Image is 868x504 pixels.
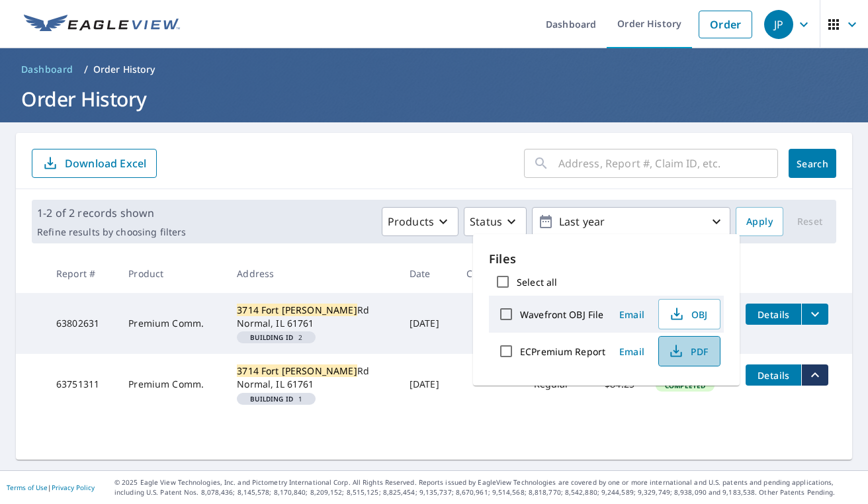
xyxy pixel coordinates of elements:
button: Status [464,207,527,236]
em: Building ID [250,396,293,402]
button: Products [382,207,458,236]
nav: breadcrumb [16,59,852,80]
h1: Order History [16,85,852,112]
span: Apply [746,214,773,230]
img: EV Logo [24,15,180,34]
p: Products [388,214,434,230]
span: Dashboard [21,63,73,76]
p: | [7,483,95,491]
p: Status [470,214,502,230]
a: Dashboard [16,59,79,80]
button: Download Excel [32,149,157,178]
mark: 3714 Fort [PERSON_NAME] [237,304,357,316]
button: PDF [658,336,720,366]
p: Order History [93,63,155,76]
td: Premium Comm. [118,354,226,415]
input: Address, Report #, Claim ID, etc. [558,145,778,182]
span: Search [799,157,826,170]
span: Email [616,345,648,358]
a: Terms of Use [7,483,48,492]
button: OBJ [658,299,720,329]
td: [DATE] [399,293,456,354]
td: 63802631 [46,293,118,354]
a: Order [699,11,752,38]
td: Premium Comm. [118,293,226,354]
button: detailsBtn-63751311 [746,364,801,386]
span: Email [616,308,648,321]
p: © 2025 Eagle View Technologies, Inc. and Pictometry International Corp. All Rights Reserved. Repo... [114,478,861,497]
span: 2 [242,334,310,341]
button: filesDropdownBtn-63802631 [801,304,828,325]
button: detailsBtn-63802631 [746,304,801,325]
a: Privacy Policy [52,483,95,492]
button: Email [611,304,653,325]
span: PDF [667,343,709,359]
label: Select all [517,276,557,288]
div: Rd Normal, IL 61761 [237,304,388,330]
label: Wavefront OBJ File [520,308,603,321]
td: [DATE] [399,354,456,415]
p: Refine results by choosing filters [37,226,186,238]
mark: 3714 Fort [PERSON_NAME] [237,364,357,377]
span: 1 [242,396,310,402]
p: Download Excel [65,156,146,171]
button: Search [789,149,836,178]
span: Details [754,369,793,382]
div: Rd Normal, IL 61761 [237,364,388,391]
th: Report # [46,254,118,293]
span: Details [754,308,793,321]
th: Date [399,254,456,293]
li: / [84,62,88,77]
td: 63751311 [46,354,118,415]
p: 1-2 of 2 records shown [37,205,186,221]
p: Files [489,250,724,268]
th: Address [226,254,399,293]
th: Claim ID [456,254,523,293]
span: OBJ [667,306,709,322]
div: JP [764,10,793,39]
button: Apply [736,207,783,236]
label: ECPremium Report [520,345,605,358]
button: Last year [532,207,730,236]
p: Last year [554,210,709,233]
button: filesDropdownBtn-63751311 [801,364,828,386]
button: Email [611,341,653,362]
th: Product [118,254,226,293]
em: Building ID [250,334,293,341]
